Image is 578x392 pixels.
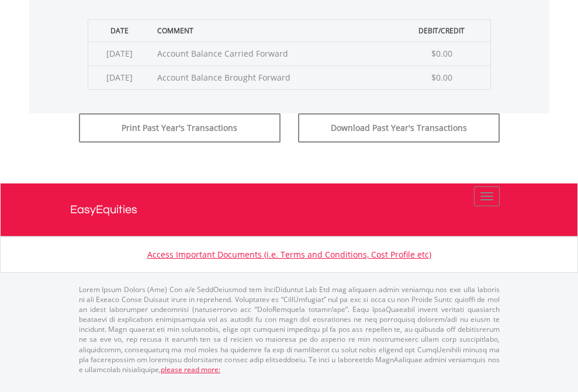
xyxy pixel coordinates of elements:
span: $0.00 [431,72,452,83]
a: EasyEquities [70,183,508,236]
span: $0.00 [431,48,452,59]
td: [DATE] [88,41,151,65]
th: Debit/Credit [393,19,490,41]
th: Date [88,19,151,41]
a: please read more: [161,365,220,374]
td: Account Balance Brought Forward [151,65,393,89]
p: Lorem Ipsum Dolors (Ame) Con a/e SeddOeiusmod tem InciDiduntut Lab Etd mag aliquaen admin veniamq... [79,285,500,374]
th: Comment [151,19,393,41]
a: Access Important Documents (i.e. Terms and Conditions, Cost Profile etc) [147,249,431,260]
td: [DATE] [88,65,151,89]
td: Account Balance Carried Forward [151,41,393,65]
button: Print Past Year's Transactions [79,113,281,143]
button: Download Past Year's Transactions [298,113,500,143]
